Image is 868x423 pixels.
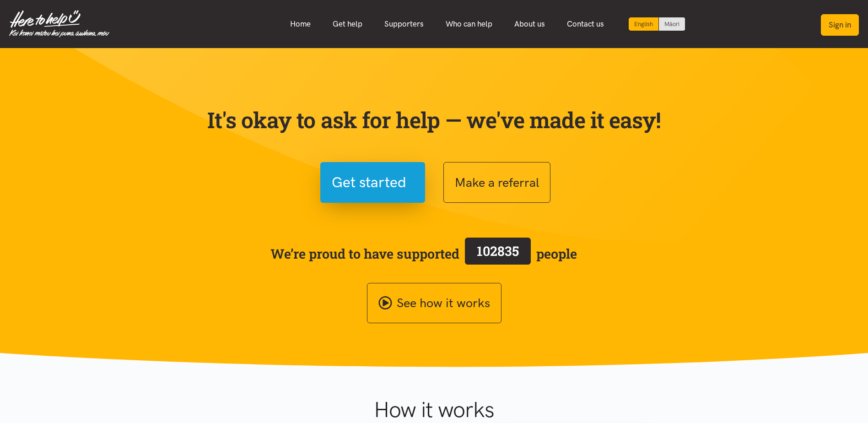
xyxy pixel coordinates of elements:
a: Supporters [373,14,435,34]
div: Current language [629,17,659,31]
img: Home [9,10,109,38]
a: Get help [322,14,373,34]
span: 102835 [477,242,519,260]
a: 102835 [459,236,536,271]
span: We’re proud to have supported people [270,236,577,271]
a: Switch to Te Reo Māori [659,17,685,31]
button: Sign in [821,14,859,36]
p: It's okay to ask for help — we've made it easy! [205,107,663,133]
a: Contact us [556,14,615,34]
a: Home [279,14,322,34]
button: Make a referral [443,162,550,203]
div: Language toggle [629,17,685,31]
a: About us [503,14,556,34]
h1: How it works [285,396,583,423]
span: Get started [332,171,406,194]
a: See how it works [367,283,501,324]
button: Get started [320,162,425,203]
a: Who can help [435,14,503,34]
